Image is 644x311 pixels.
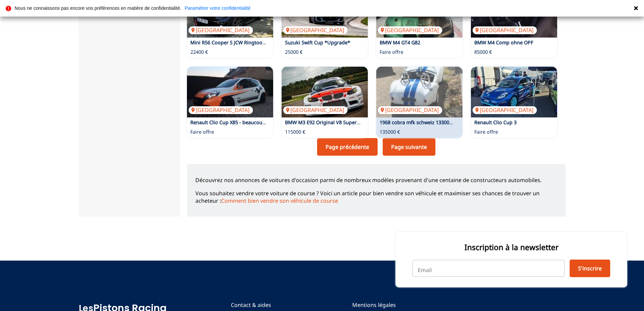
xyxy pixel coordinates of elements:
p: [GEOGRAPHIC_DATA] [283,26,348,34]
p: 25000 € [285,49,303,55]
p: [GEOGRAPHIC_DATA] [283,106,348,114]
a: 1968 cobra mfk schweiz 133000sfr [380,119,458,126]
p: Inscription à la newsletter [412,242,610,252]
a: Contact & aides [231,301,288,309]
a: Page suivante [383,138,435,156]
p: Nous ne connaissons pas encore vos préférences en matière de confidentialité. [15,6,181,10]
p: Vous souhaitez vendre votre voiture de course ? Voici un article pour bien vendre son véhicule et... [195,190,557,205]
a: Renault Clio Cup X85 - beaucoup de jantes pneus etc [190,119,311,126]
a: Renault Clio Cup X85 - beaucoup de jantes pneus etc[GEOGRAPHIC_DATA] [187,67,273,117]
p: Faire offre [474,129,498,135]
a: Renault Clio Cup 3[GEOGRAPHIC_DATA] [471,67,557,117]
a: Comment bien vendre son véhicule de course [221,197,338,204]
p: 115000 € [285,129,305,135]
a: Paramétrer votre confidentialité [185,6,251,10]
p: 22400 € [190,49,208,55]
img: BMW M3 E92 Original V8 Superstars + Minisattel - Paket [282,67,368,117]
p: Faire offre [190,129,214,135]
a: Renault Clio Cup 3 [474,119,517,126]
a: BMW M4 GT4 G82 [380,39,420,46]
input: Email [412,260,565,277]
a: Suzuki Swift Cup *Upgrade* [285,39,350,46]
p: [GEOGRAPHIC_DATA] [189,106,253,114]
a: Mini R56 Cooper S JCW Ringtool Clubsport [190,39,288,46]
p: Faire offre [380,49,403,55]
p: 135000 € [380,129,400,135]
img: 1968 cobra mfk schweiz 133000sfr [376,67,462,117]
img: Renault Clio Cup 3 [471,67,557,117]
p: [GEOGRAPHIC_DATA] [473,26,537,34]
img: Renault Clio Cup X85 - beaucoup de jantes pneus etc [187,67,273,117]
p: Découvrez nos annonces de voitures d'occasion parmi de nombreux modèles provenant d'une centaine ... [195,176,557,184]
button: S'inscrire [570,260,610,277]
p: [GEOGRAPHIC_DATA] [378,106,442,114]
a: Mentions légales [352,301,438,309]
a: 1968 cobra mfk schweiz 133000sfr[GEOGRAPHIC_DATA] [376,67,462,117]
a: BMW M4 Comp ohne OPF [474,39,533,46]
p: 85000 € [474,49,492,55]
p: [GEOGRAPHIC_DATA] [189,26,253,34]
p: [GEOGRAPHIC_DATA] [473,106,537,114]
a: BMW M3 E92 Original V8 Superstars + Minisattel - Paket [285,119,413,126]
p: [GEOGRAPHIC_DATA] [378,26,442,34]
a: BMW M3 E92 Original V8 Superstars + Minisattel - Paket[GEOGRAPHIC_DATA] [282,67,368,117]
a: Page précédente [317,138,378,156]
